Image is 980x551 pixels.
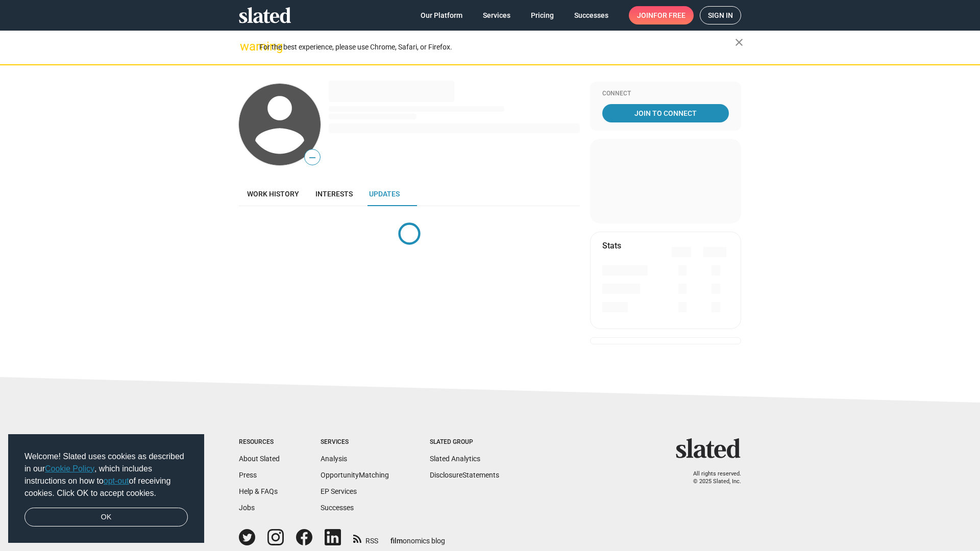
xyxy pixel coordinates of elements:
span: Interests [315,190,353,198]
a: Sign in [700,6,741,24]
a: EP Services [321,487,357,495]
a: Successes [566,6,617,24]
span: Our Platform [421,6,462,24]
a: Press [239,471,257,479]
a: Join To Connect [602,104,729,122]
mat-icon: close [733,36,745,48]
a: Our Platform [412,6,471,24]
a: opt-out [104,477,129,485]
a: About Slated [239,455,280,463]
span: for free [653,6,685,24]
a: Successes [321,504,354,512]
div: cookieconsent [8,434,204,543]
a: Work history [239,182,307,206]
a: Cookie Policy [45,464,94,473]
a: Pricing [523,6,562,24]
a: filmonomics blog [390,528,445,546]
span: Join [637,6,685,24]
p: All rights reserved. © 2025 Slated, Inc. [682,470,741,485]
a: RSS [353,530,378,546]
span: Pricing [531,6,554,24]
span: film [390,537,403,545]
a: Analysis [321,455,347,463]
a: Updates [361,182,408,206]
a: dismiss cookie message [24,508,188,527]
span: Work history [247,190,299,198]
a: Help & FAQs [239,487,278,495]
a: Jobs [239,504,255,512]
a: Joinfor free [629,6,694,24]
a: Services [475,6,519,24]
span: Successes [574,6,608,24]
span: Join To Connect [604,104,727,122]
div: Resources [239,438,280,446]
div: Slated Group [430,438,499,446]
a: Slated Analytics [430,455,480,463]
span: Welcome! Slated uses cookies as described in our , which includes instructions on how to of recei... [24,450,188,499]
mat-card-title: Stats [602,240,621,251]
mat-icon: warning [240,40,252,53]
a: OpportunityMatching [321,471,389,479]
div: Connect [602,90,729,98]
a: DisclosureStatements [430,471,499,479]
span: — [305,151,320,164]
span: Services [483,6,510,24]
div: For the best experience, please use Chrome, Safari, or Firefox. [259,40,735,54]
span: Sign in [708,7,733,24]
span: Updates [369,190,400,198]
div: Services [321,438,389,446]
a: Interests [307,182,361,206]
